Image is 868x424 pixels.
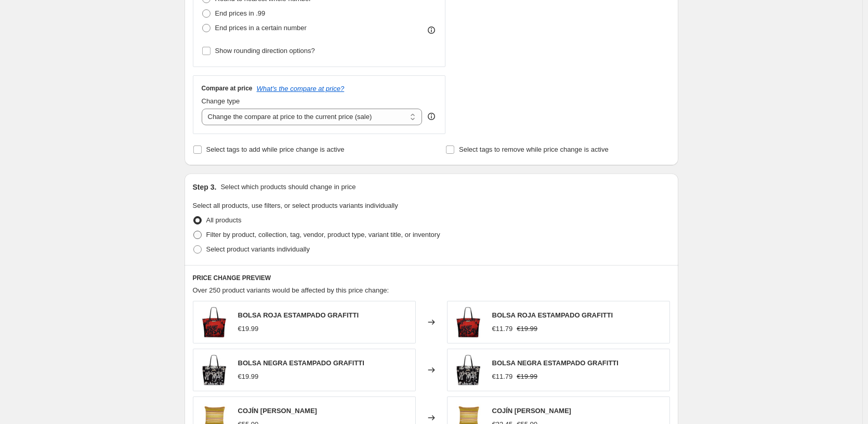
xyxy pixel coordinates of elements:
h3: Compare at price [202,84,253,92]
span: Select tags to add while price change is active [206,145,345,153]
span: Filter by product, collection, tag, vendor, product type, variant title, or inventory [206,231,440,239]
span: End prices in a certain number [215,24,307,32]
img: BOLSA-NEGRA-ESTAMPADO-GRAFITTI_80x.jpg [453,354,484,386]
h6: PRICE CHANGE PREVIEW [193,274,670,282]
span: BOLSA NEGRA ESTAMPADO GRAFITTI [492,359,619,367]
button: What's the compare at price? [257,85,345,92]
strike: €19.99 [517,324,537,334]
span: All products [206,216,242,224]
span: Select product variants individually [206,245,310,253]
div: help [426,111,437,122]
img: BOLSA-ROJA-ESTAMPADO-GRAFITTI_80x.jpg [199,307,230,338]
h2: Step 3. [193,182,217,192]
span: End prices in .99 [215,9,266,17]
div: €11.79 [492,372,513,382]
span: COJÍN [PERSON_NAME] [492,407,571,415]
div: €19.99 [238,324,259,334]
span: BOLSA ROJA ESTAMPADO GRAFITTI [492,311,613,319]
div: €19.99 [238,372,259,382]
span: BOLSA ROJA ESTAMPADO GRAFITTI [238,311,359,319]
p: Select which products should change in price [220,182,356,192]
span: Select tags to remove while price change is active [459,145,609,153]
img: BOLSA-ROJA-ESTAMPADO-GRAFITTI_80x.jpg [453,307,484,338]
span: Change type [202,97,240,105]
span: COJÍN [PERSON_NAME] [238,407,317,415]
span: BOLSA NEGRA ESTAMPADO GRAFITTI [238,359,364,367]
div: €11.79 [492,324,513,334]
img: BOLSA-NEGRA-ESTAMPADO-GRAFITTI_80x.jpg [199,354,230,386]
span: Over 250 product variants would be affected by this price change: [193,286,389,294]
span: Show rounding direction options? [215,47,315,55]
strike: €19.99 [517,372,537,382]
span: Select all products, use filters, or select products variants individually [193,202,398,209]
